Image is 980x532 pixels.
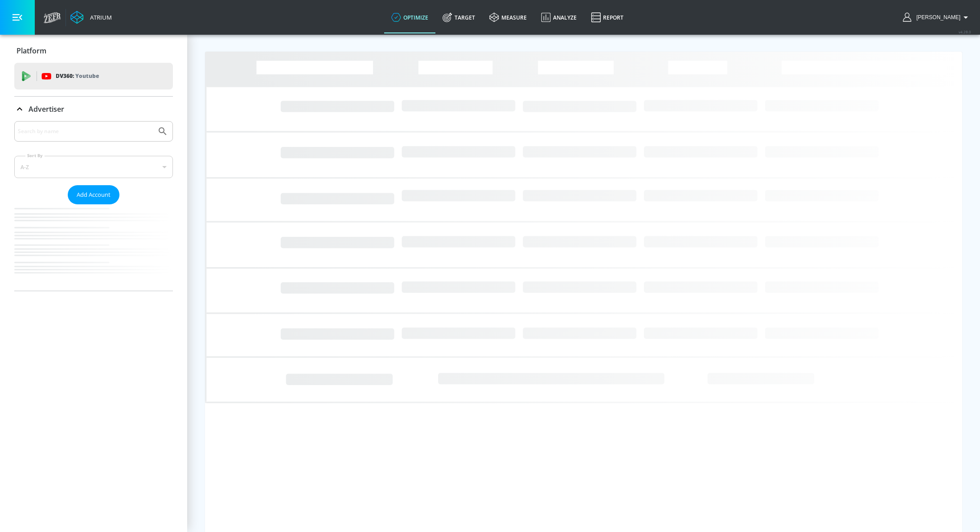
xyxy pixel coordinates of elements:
[14,204,173,291] nav: list of Advertiser
[534,1,584,33] a: Analyze
[14,63,173,89] div: DV360: Youtube
[14,38,173,63] div: Platform
[482,1,534,33] a: measure
[903,12,971,23] button: [PERSON_NAME]
[18,126,153,137] input: Search by name
[70,11,112,24] a: Atrium
[25,153,45,158] label: Sort By
[384,1,435,33] a: optimize
[75,71,99,81] p: Youtube
[14,121,173,291] div: Advertiser
[913,14,960,20] span: login as: rob.greenberg@zefr.com
[77,190,111,200] span: Add Account
[435,1,482,33] a: Target
[959,29,971,34] span: v 4.28.0
[56,71,99,81] p: DV360:
[29,104,64,114] p: Advertiser
[14,156,173,178] div: A-Z
[14,97,173,122] div: Advertiser
[584,1,631,33] a: Report
[16,46,46,56] p: Platform
[86,13,112,21] div: Atrium
[68,185,119,204] button: Add Account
